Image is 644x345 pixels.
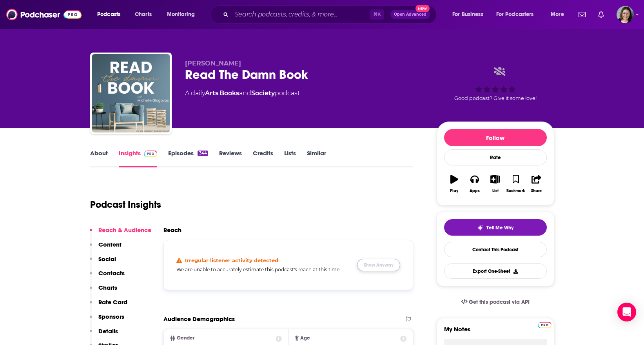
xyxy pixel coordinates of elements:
a: Similar [307,149,326,167]
a: Reviews [219,149,242,167]
span: For Podcasters [496,9,534,20]
span: Tell Me Why [486,225,513,231]
button: Export One-Sheet [444,263,547,279]
div: Apps [470,189,480,193]
button: Bookmark [506,170,526,198]
div: Bookmark [506,189,525,193]
label: My Notes [444,325,547,339]
span: Open Advanced [394,13,426,16]
button: List [485,170,505,198]
img: Podchaser Pro [538,322,551,328]
span: New [415,5,430,12]
button: open menu [447,8,493,21]
div: Open Intercom Messenger [617,303,636,321]
span: More [551,9,564,20]
p: Details [98,327,118,335]
p: Content [98,241,122,248]
button: Play [444,170,464,198]
span: Charts [135,9,152,20]
h2: Audience Demographics [163,315,235,323]
p: Rate Card [98,298,127,306]
a: Arts [205,89,218,97]
p: Social [98,255,116,263]
a: Charts [130,8,156,21]
span: Get this podcast via API [469,299,530,305]
button: open menu [92,8,131,21]
a: Episodes344 [168,149,208,167]
a: Contact This Podcast [444,242,547,257]
p: Reach & Audience [98,226,151,234]
div: Good podcast? Give it some love! [437,60,554,108]
button: Contacts [90,269,125,284]
button: Rate Card [90,298,127,313]
h1: Podcast Insights [90,199,161,211]
a: Show notifications dropdown [575,8,589,21]
button: Reach & Audience [90,226,151,241]
img: Podchaser - Follow, Share and Rate Podcasts [6,7,82,22]
span: Gender [177,336,194,341]
a: Show notifications dropdown [595,8,607,21]
p: Charts [98,284,117,291]
a: Get this podcast via API [455,292,536,312]
a: Society [251,89,275,97]
div: Search podcasts, credits, & more... [218,5,444,24]
span: For Business [452,9,483,20]
h5: We are unable to accurately estimate this podcast's reach at this time. [176,267,351,272]
button: Show Anyway [357,259,400,271]
button: Social [90,255,116,270]
div: A daily podcast [185,89,300,98]
h2: Reach [163,226,181,234]
button: open menu [545,8,574,21]
div: 344 [198,151,208,156]
span: Age [300,336,310,341]
button: Sponsors [90,313,124,327]
div: Rate [444,149,547,165]
img: tell me why sparkle [477,225,483,231]
button: open menu [161,8,205,21]
button: Open AdvancedNew [390,10,430,19]
img: User Profile [617,6,634,23]
button: Follow [444,129,547,146]
span: ⌘ K [370,9,384,20]
button: Charts [90,284,117,298]
span: Logged in as micglogovac [617,6,634,23]
button: Show profile menu [617,6,634,23]
div: List [492,189,499,193]
button: Apps [464,170,485,198]
span: and [239,89,251,97]
p: Contacts [98,269,125,277]
span: Good podcast? Give it some love! [454,95,537,101]
img: Podchaser Pro [144,151,158,157]
button: Share [526,170,546,198]
a: Credits [253,149,273,167]
span: [PERSON_NAME] [185,60,241,67]
button: Details [90,327,118,342]
a: About [90,149,108,167]
span: , [218,89,220,97]
button: Content [90,241,122,255]
div: Play [450,189,458,193]
span: Podcasts [97,9,120,20]
p: Sponsors [98,313,124,320]
a: InsightsPodchaser Pro [119,149,158,167]
button: tell me why sparkleTell Me Why [444,219,547,236]
a: Lists [284,149,296,167]
img: Read The Damn Book [92,54,170,133]
input: Search podcasts, credits, & more... [232,8,370,21]
a: Pro website [538,321,551,328]
h4: Irregular listener activity detected [185,257,278,263]
span: Monitoring [167,9,195,20]
a: Books [220,89,239,97]
div: Share [531,189,542,193]
button: open menu [491,8,545,21]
